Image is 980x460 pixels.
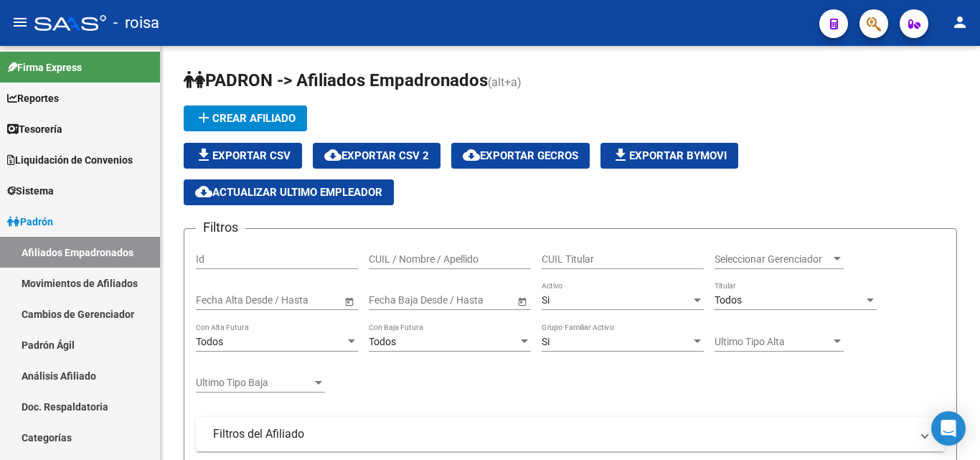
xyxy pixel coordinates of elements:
[113,7,159,39] span: - roisa
[7,90,59,106] span: Reportes
[341,294,357,309] button: Open calendar
[715,336,831,348] span: Ultimo Tipo Alta
[7,60,82,75] span: Firma Express
[196,336,223,347] span: Todos
[951,14,969,31] mat-icon: person
[11,14,29,31] mat-icon: menu
[184,179,394,205] button: Actualizar ultimo Empleador
[324,149,429,162] span: Exportar CSV 2
[7,183,54,199] span: Sistema
[324,146,341,164] mat-icon: cloud_download
[184,143,302,169] button: Exportar CSV
[7,214,53,230] span: Padrón
[313,143,440,169] button: Exportar CSV 2
[253,294,323,306] input: End date
[195,149,291,162] span: Exportar CSV
[451,143,590,169] button: Exportar GECROS
[425,294,496,306] input: End date
[715,294,742,306] span: Todos
[612,146,629,164] mat-icon: file_download
[196,417,945,451] mat-expansion-panel-header: Filtros del Afiliado
[488,75,522,89] span: (alt+a)
[195,146,212,164] mat-icon: file_download
[612,149,727,162] span: Exportar Bymovi
[195,186,382,199] span: Actualizar ultimo Empleador
[514,294,529,309] button: Open calendar
[7,152,133,168] span: Liquidación de Convenios
[463,146,480,164] mat-icon: cloud_download
[196,294,240,306] input: Start date
[931,411,966,446] div: Open Intercom Messenger
[195,109,212,126] mat-icon: add
[463,149,578,162] span: Exportar GECROS
[369,336,396,347] span: Todos
[184,70,488,90] span: PADRON -> Afiliados Empadronados
[600,143,738,169] button: Exportar Bymovi
[213,426,910,442] mat-panel-title: Filtros del Afiliado
[542,294,550,306] span: Si
[195,112,296,125] span: Crear Afiliado
[369,294,413,306] input: Start date
[542,336,550,347] span: Si
[7,121,62,137] span: Tesorería
[196,217,245,238] h3: Filtros
[184,105,307,131] button: Crear Afiliado
[195,183,212,200] mat-icon: cloud_download
[196,377,312,389] span: Ultimo Tipo Baja
[715,253,831,266] span: Seleccionar Gerenciador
